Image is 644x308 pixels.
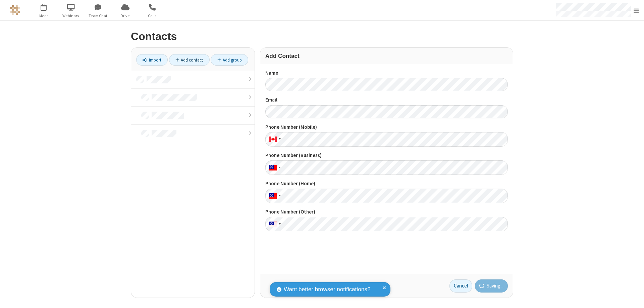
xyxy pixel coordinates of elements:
[265,189,283,203] div: United States: + 1
[265,69,508,77] label: Name
[58,13,84,19] span: Webinars
[265,180,508,188] label: Phone Number (Home)
[284,285,370,294] span: Want better browser notifications?
[265,217,283,231] div: United States: + 1
[265,208,508,216] label: Phone Number (Other)
[131,31,513,42] h2: Contacts
[487,282,503,290] span: Saving...
[31,13,56,19] span: Meet
[10,5,20,15] img: QA Selenium DO NOT DELETE OR CHANGE
[113,13,138,19] span: Drive
[86,13,111,19] span: Team Chat
[265,53,508,59] h3: Add Contact
[265,132,283,147] div: Canada: + 1
[169,54,210,66] a: Add contact
[475,279,508,293] button: Saving...
[265,123,508,131] label: Phone Number (Mobile)
[627,291,639,303] iframe: Chat
[136,54,168,66] a: Import
[140,13,165,19] span: Calls
[449,279,472,293] a: Cancel
[211,54,248,66] a: Add group
[265,152,508,159] label: Phone Number (Business)
[265,96,508,104] label: Email
[265,160,283,175] div: United States: + 1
